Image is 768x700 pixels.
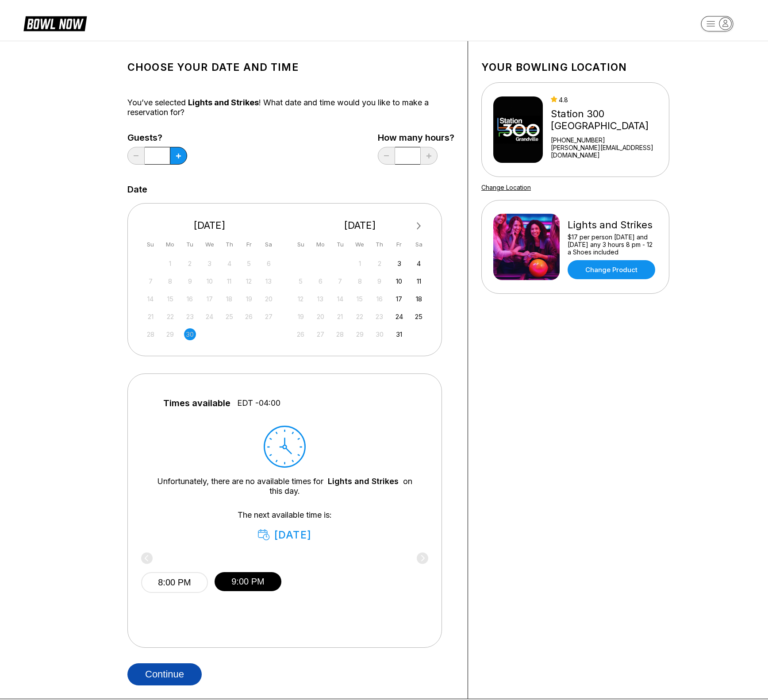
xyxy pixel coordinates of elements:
div: Choose Friday, October 31st, 2025 [393,328,405,340]
div: Not available Saturday, September 13th, 2025 [263,275,275,287]
div: Sa [263,238,275,250]
div: Not available Sunday, September 28th, 2025 [145,328,157,340]
div: Th [373,238,385,250]
button: Next Month [412,219,426,233]
div: Not available Monday, October 6th, 2025 [315,275,326,287]
div: Not available Thursday, October 9th, 2025 [373,275,385,287]
div: Not available Monday, September 22nd, 2025 [164,311,176,323]
div: Not available Thursday, September 4th, 2025 [223,258,235,269]
div: Not available Monday, October 27th, 2025 [315,328,326,340]
div: Not available Sunday, September 7th, 2025 [145,275,157,287]
div: Station 300 [GEOGRAPHIC_DATA] [551,108,665,132]
img: Lights and Strikes [493,214,560,280]
div: Choose Saturday, October 11th, 2025 [413,275,425,287]
div: Choose Friday, October 17th, 2025 [393,293,405,305]
div: Unfortunately, there are no available times for on this day. [154,477,415,496]
div: [PHONE_NUMBER] [551,136,665,144]
div: Not available Wednesday, October 15th, 2025 [354,293,366,305]
div: Choose Saturday, October 25th, 2025 [413,311,425,323]
a: Lights and Strikes [328,477,399,486]
div: 4.8 [551,96,665,104]
div: Not available Monday, September 15th, 2025 [164,293,176,305]
label: How many hours? [378,133,454,142]
div: Not available Tuesday, September 9th, 2025 [184,275,196,287]
div: Not available Thursday, September 18th, 2025 [223,293,235,305]
div: Not available Monday, September 1st, 2025 [164,258,176,269]
div: Not available Sunday, September 14th, 2025 [145,293,157,305]
div: Fr [393,238,405,250]
div: Not available Sunday, October 19th, 2025 [295,311,307,323]
span: Times available [163,398,230,408]
img: Station 300 Grandville [493,96,543,163]
div: Not available Wednesday, October 8th, 2025 [354,275,366,287]
div: [DATE] [258,529,311,541]
div: Mo [164,238,176,250]
div: Choose Friday, October 24th, 2025 [393,311,405,323]
div: Not available Thursday, October 30th, 2025 [373,328,385,340]
span: EDT -04:00 [237,398,280,408]
div: Not available Thursday, September 25th, 2025 [223,311,235,323]
div: We [354,238,366,250]
a: [PERSON_NAME][EMAIL_ADDRESS][DOMAIN_NAME] [551,144,665,159]
div: Not available Saturday, September 20th, 2025 [263,293,275,305]
label: Guests? [127,133,187,142]
div: Not available Saturday, September 6th, 2025 [263,258,275,269]
div: [DATE] [141,219,278,231]
div: Sa [413,238,425,250]
div: Not available Tuesday, October 21st, 2025 [334,311,346,323]
div: Not available Tuesday, September 2nd, 2025 [184,258,196,269]
h1: Your bowling location [481,61,669,73]
h1: Choose your Date and time [127,61,454,73]
div: Not available Tuesday, October 7th, 2025 [334,275,346,287]
div: Not available Tuesday, September 16th, 2025 [184,293,196,305]
span: Lights and Strikes [188,98,259,107]
div: Choose Friday, October 3rd, 2025 [393,258,405,269]
div: [DATE] [292,219,429,231]
div: Not available Wednesday, October 22nd, 2025 [354,311,366,323]
div: Choose Saturday, October 4th, 2025 [413,258,425,269]
div: Not available Wednesday, September 3rd, 2025 [204,258,215,269]
div: Fr [243,238,255,250]
div: Not available Friday, September 19th, 2025 [243,293,255,305]
div: Not available Monday, October 13th, 2025 [315,293,326,305]
div: Not available Monday, October 20th, 2025 [315,311,326,323]
div: Not available Thursday, October 2nd, 2025 [373,258,385,269]
button: 8:00 PM [141,572,208,593]
div: Not available Tuesday, October 14th, 2025 [334,293,346,305]
div: Tu [184,238,196,250]
div: Not available Friday, September 5th, 2025 [243,258,255,269]
div: Not available Wednesday, September 10th, 2025 [204,275,215,287]
div: Not available Monday, September 8th, 2025 [164,275,176,287]
div: Su [145,238,157,250]
button: Continue [127,663,202,685]
a: Change Product [568,260,655,279]
div: Not available Friday, September 26th, 2025 [243,311,255,323]
div: Not available Wednesday, October 29th, 2025 [354,328,366,340]
div: Not available Tuesday, October 28th, 2025 [334,328,346,340]
div: Th [223,238,235,250]
div: The next available time is: [154,510,415,541]
div: month 2025-10 [294,257,426,340]
div: Not available Wednesday, October 1st, 2025 [354,258,366,269]
a: Change Location [481,184,531,191]
button: 9:00 PM [215,572,281,591]
div: Su [295,238,307,250]
div: $17 per person [DATE] and [DATE] any 3 hours 8 pm - 12 a Shoes included [568,233,657,256]
div: Not available Wednesday, September 17th, 2025 [204,293,215,305]
label: Date [127,185,147,194]
div: Not available Thursday, September 11th, 2025 [223,275,235,287]
div: Not available Wednesday, September 24th, 2025 [204,311,215,323]
div: Not available Tuesday, September 23rd, 2025 [184,311,196,323]
div: Not available Sunday, October 26th, 2025 [295,328,307,340]
div: Not available Sunday, October 5th, 2025 [295,275,307,287]
div: We [204,238,215,250]
div: Not available Friday, September 12th, 2025 [243,275,255,287]
div: Not available Thursday, October 16th, 2025 [373,293,385,305]
div: Not available Sunday, October 12th, 2025 [295,293,307,305]
div: month 2025-09 [143,257,276,340]
div: Mo [315,238,326,250]
div: Not available Sunday, September 21st, 2025 [145,311,157,323]
div: Not available Monday, September 29th, 2025 [164,328,176,340]
div: Not available Saturday, September 27th, 2025 [263,311,275,323]
div: Choose Friday, October 10th, 2025 [393,275,405,287]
